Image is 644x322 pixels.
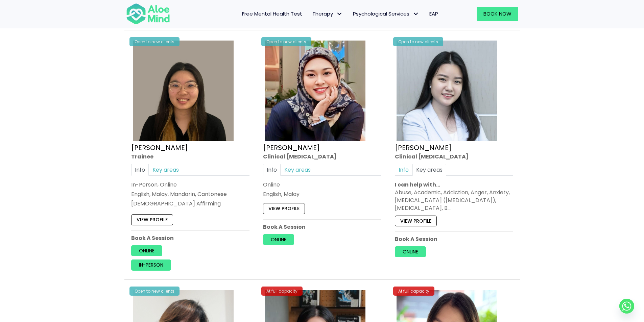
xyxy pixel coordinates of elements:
div: Clinical [MEDICAL_DATA] [263,153,381,160]
a: Key areas [412,164,446,176]
a: EAP [424,7,443,21]
a: Book Now [477,7,518,21]
a: Info [395,164,412,176]
div: At full capacity [261,287,303,296]
a: Online [131,245,162,256]
a: Online [395,246,426,257]
span: Psychological Services [353,10,419,17]
a: [PERSON_NAME] [131,143,188,152]
div: Online [263,181,381,189]
a: [PERSON_NAME] [395,143,452,152]
p: English, Malay [263,190,381,198]
a: In-person [131,259,171,270]
div: [DEMOGRAPHIC_DATA] Affirming [131,200,249,207]
span: EAP [429,10,438,17]
a: Free Mental Health Test [237,7,307,21]
span: Book Now [483,10,511,17]
div: Clinical [MEDICAL_DATA] [395,153,513,160]
span: Therapy: submenu [335,9,344,19]
a: TherapyTherapy: submenu [307,7,348,21]
div: Open to new clients [129,37,180,46]
img: Profile – Xin Yi [133,41,234,141]
a: Online [263,234,294,245]
a: Info [263,164,281,176]
a: Psychological ServicesPsychological Services: submenu [348,7,424,21]
span: Therapy [312,10,343,17]
img: Yasmin Clinical Psychologist [265,41,365,141]
p: Book A Session [131,234,249,242]
img: Aloe mind Logo [126,3,170,25]
div: Trainee [131,153,249,160]
a: Key areas [149,164,183,176]
span: Free Mental Health Test [242,10,302,17]
a: Info [131,164,149,176]
a: Key areas [281,164,314,176]
nav: Menu [179,7,443,21]
div: Open to new clients [393,37,443,46]
a: View profile [131,214,173,225]
a: View profile [395,216,437,226]
a: [PERSON_NAME] [263,143,320,152]
a: View profile [263,203,305,214]
span: Psychological Services: submenu [411,9,421,19]
p: Book A Session [263,223,381,231]
div: Open to new clients [129,287,180,296]
img: Yen Li Clinical Psychologist [397,41,497,141]
p: I can help with… [395,181,513,189]
div: Open to new clients [261,37,311,46]
div: In-Person, Online [131,181,249,189]
a: Whatsapp [619,299,634,314]
p: English, Malay, Mandarin, Cantonese [131,190,249,198]
div: Abuse, Academic, Addiction, Anger, Anxiety, [MEDICAL_DATA] ([MEDICAL_DATA]), [MEDICAL_DATA], B… [395,189,513,212]
p: Book A Session [395,235,513,243]
div: At full capacity [393,287,434,296]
